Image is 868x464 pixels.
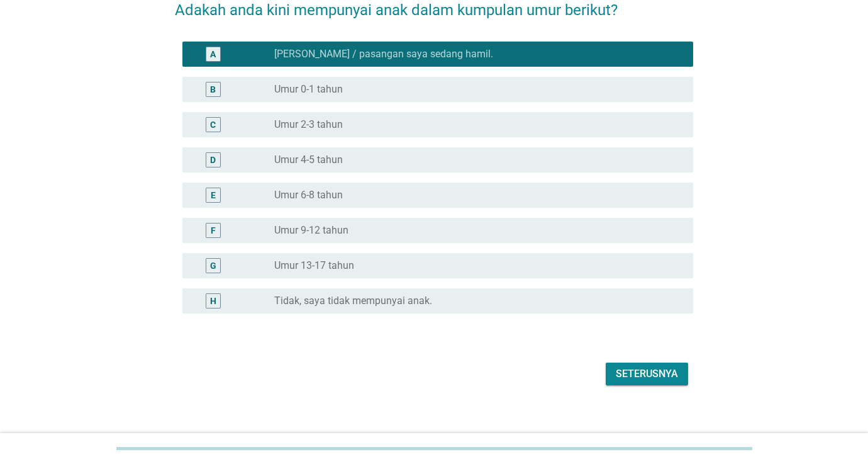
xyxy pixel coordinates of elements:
label: Umur 4-5 tahun [274,154,343,166]
label: Umur 2-3 tahun [274,118,343,131]
div: G [210,259,216,272]
div: F [211,224,216,237]
div: B [210,82,216,96]
label: Tidak, saya tidak mempunyai anak. [274,295,432,307]
div: C [210,118,216,131]
label: Umur 6-8 tahun [274,189,343,201]
label: Umur 9-12 tahun [274,224,348,237]
button: Seterusnya [606,363,688,385]
label: [PERSON_NAME] / pasangan saya sedang hamil. [274,48,493,60]
div: D [210,153,216,166]
label: Umur 13-17 tahun [274,259,354,272]
div: E [211,188,216,201]
label: Umur 0-1 tahun [274,83,343,96]
div: Seterusnya [616,366,678,382]
div: A [210,47,216,60]
div: H [210,294,216,307]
